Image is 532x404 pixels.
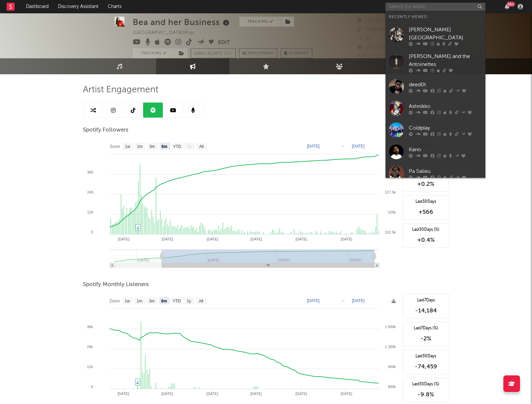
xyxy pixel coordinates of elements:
span: Summary [289,52,309,55]
text: [DATE] [352,298,365,303]
input: Search for artists [386,3,485,11]
text: [DATE] [296,237,307,241]
div: Last 7 Days [406,297,445,303]
text: YTD [173,144,181,149]
text: 240 [87,190,93,194]
div: 99 + [507,2,515,7]
div: Bea and her Business [133,17,231,28]
text: [DATE] [295,392,307,396]
text: [DATE] [307,298,320,303]
span: Spotify Monthly Listeners [83,281,149,289]
a: [PERSON_NAME] and the Antoinettes [386,49,485,76]
a: ♫ [136,380,139,384]
div: deed0t [409,81,482,89]
button: 99+ [505,4,509,9]
text: [DATE] [207,237,218,241]
text: [DATE] [250,237,262,241]
div: -14,184 [406,307,445,315]
text: [DATE] [341,392,352,396]
text: 120 [87,210,93,214]
div: Pa Salieu [409,167,482,175]
text: 360 [87,170,93,174]
div: Kano [409,146,482,154]
span: Jump Score: 52.2 [358,53,396,58]
text: [DATE] [307,144,320,149]
text: [DATE] [118,392,129,396]
div: Last 30 Days (%) [406,381,445,387]
text: [DATE] [352,144,365,149]
div: Coldplay [409,124,482,132]
div: -74,459 [406,363,445,371]
text: 1 500k [385,325,396,329]
button: Edit [218,39,230,47]
div: [PERSON_NAME] and the Antoinettes [409,53,482,69]
text: [DATE] [341,237,352,241]
text: 24k [87,345,93,349]
text: 0 [91,385,93,389]
text: Zoom [110,299,120,303]
text: → [341,298,345,303]
div: Last 7 Days (%) [406,325,445,331]
span: 89 [358,36,371,41]
div: -9.8 % [406,391,445,399]
text: [DATE] [250,392,262,396]
text: [DATE] [118,237,130,241]
a: ♫ [136,225,139,229]
span: 683,623 Monthly Listeners [358,45,424,50]
a: Pa Salieu [386,163,485,184]
text: 122.5k [385,230,396,234]
text: 6m [161,144,167,149]
text: 3m [149,144,155,149]
div: Last 30 Days [406,199,445,205]
text: 36k [87,325,93,329]
div: [PERSON_NAME][GEOGRAPHIC_DATA] [409,26,482,42]
span: 1,900,000 [358,27,388,32]
text: 3m [149,299,155,303]
text: 6m [161,299,167,303]
text: 1y [187,144,191,149]
div: -2 % [406,335,445,343]
text: 1w [125,144,131,149]
button: Tracking [239,17,281,27]
text: [DATE] [161,392,173,396]
a: Benchmark [239,48,277,58]
a: Ashnikko [386,98,485,119]
text: → [341,144,345,149]
div: [GEOGRAPHIC_DATA] | Pop [133,29,202,37]
em: Off [224,52,232,56]
text: 125k [388,210,396,214]
a: Kano [386,141,485,163]
text: Zoom [110,144,120,149]
a: Coldplay [386,119,485,141]
span: Artist Engagement [83,86,158,94]
a: [PERSON_NAME][GEOGRAPHIC_DATA] [386,23,485,49]
div: +0.4 % [406,236,445,244]
div: +0.2 % [406,180,445,188]
div: Last 30 Days (%) [406,227,445,233]
span: Spotify Followers [83,126,129,134]
text: 1y [187,299,191,303]
span: 132,402 [358,18,383,23]
button: Summary [281,48,312,58]
text: 900k [388,365,396,369]
text: [DATE] [161,237,173,241]
button: Email AlertsOff [191,48,236,58]
text: 1w [125,299,130,303]
text: All [199,144,203,149]
text: 0 [91,230,93,234]
text: 600k [388,385,396,389]
a: deed0t [386,76,485,98]
text: [DATE] [206,392,218,396]
div: Last 30 Days [406,353,445,359]
text: 127.5k [385,190,396,194]
div: +566 [406,208,445,216]
text: 1 200k [385,345,396,349]
div: Recently Viewed [389,13,482,21]
button: Tracking [133,48,174,58]
text: YTD [173,299,181,303]
span: Benchmark [248,50,274,58]
text: 1m [137,144,143,149]
text: All [199,299,203,303]
text: 12k [87,365,93,369]
div: Ashnikko [409,102,482,110]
